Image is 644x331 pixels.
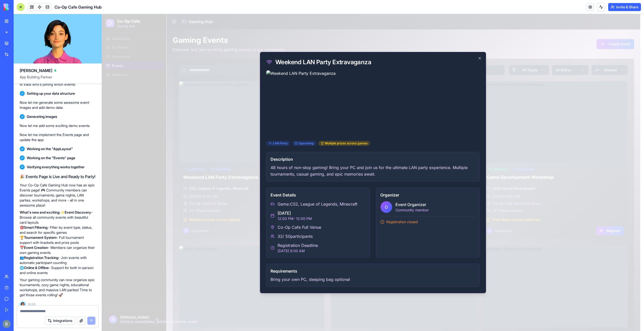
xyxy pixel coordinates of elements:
[27,91,75,96] span: Setting up your data structure
[20,210,96,275] p: ✨ - Browse all community events with beautiful card layouts 🎯 - Filter by event type, status, and...
[20,302,26,308] img: Ella_00000_wcx2te.png
[169,142,373,148] h3: Description
[190,127,214,132] div: Upcoming
[169,262,373,269] p: Bring your own PC, sleeping bag optional
[20,277,96,297] p: Your gaming community can now organize epic tournaments, cozy game nights, educational workshops,...
[176,228,216,234] p: Registration Deadline
[293,193,327,198] p: Community member
[20,132,96,142] p: Now let me implement the Events page and update the app:
[176,196,210,202] p: [DATE]
[28,303,35,307] span: 10:33
[279,187,290,199] span: O
[24,255,58,260] strong: Registration Tracking
[293,187,327,193] p: Event Organizer
[278,178,373,184] h3: Organizer
[24,266,49,270] strong: Online & Offline
[20,75,96,84] span: App Building Partner
[284,205,316,210] span: Registration closed
[176,219,211,225] span: 32 / 50 participants
[176,234,216,239] p: [DATE] 6:00 AM
[20,174,96,180] h2: 🎉 Events Page is Live and Ready to Party!
[164,56,378,121] img: Weekend LAN Party Extravaganza
[20,68,52,74] span: [PERSON_NAME]
[164,127,188,132] div: LAN Party
[20,210,60,214] strong: What's new and exciting:
[173,44,269,52] h2: Weekend LAN Party Extravaganza
[20,123,96,128] p: Now let me add some exciting demo events:
[24,235,57,240] strong: Tournament System
[27,164,85,170] span: Verifying everything works together
[45,317,75,325] button: Integrations
[65,210,91,214] strong: Event Discovery
[608,3,641,11] button: Invite & Share
[4,4,35,11] img: logo
[20,100,96,110] p: Now let me generate some awesome event images and add demo data:
[27,114,57,119] span: Generating images
[176,187,255,193] span: Game: CS2, League of Legends, Minecraft
[27,146,73,151] span: Working on the "AppLayout"
[24,225,47,229] strong: Smart Filtering
[176,210,219,216] span: Co-Op Cafe Full Venue
[169,178,264,184] h3: Event Details
[216,127,268,132] div: Multiple prizes across games
[169,254,373,260] h3: Requirements
[176,202,210,207] p: 12:00 PM - 12:00 PM
[24,245,48,250] strong: Event Creation
[55,4,102,10] span: Co-Op Cafe Gaming Hub
[3,320,11,328] img: ACg8ocIug40qN1SCXJiinWdltW7QsPxROn8ZAVDlgOtPD8eQfXIZmw=s96-c
[169,150,373,163] p: 48 hours of non-stop gaming! Bring your PC and join us for the ultimate LAN party experience. Mul...
[27,155,75,160] span: Working on the "Events" page
[20,183,96,208] p: Your Co-Op Cafe Gaming Hub now has an epic Events page! 🎮 Community members can discover tourname...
